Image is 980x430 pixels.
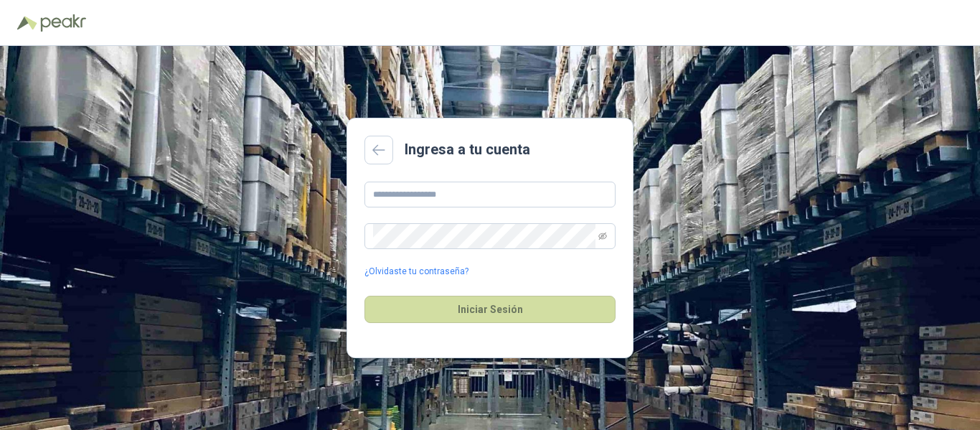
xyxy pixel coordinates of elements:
h2: Ingresa a tu cuenta [405,139,530,161]
a: ¿Olvidaste tu contraseña? [364,265,468,279]
img: Peakr [40,14,86,32]
span: eye-invisible [598,232,607,240]
button: Iniciar Sesión [364,296,616,323]
img: Logo [17,16,37,30]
